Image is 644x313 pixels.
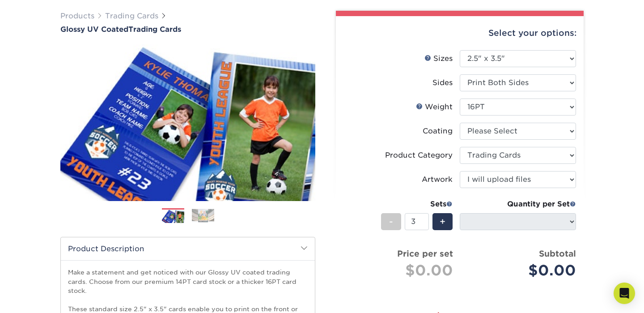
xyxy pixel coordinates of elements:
[423,126,453,137] div: Coating
[60,34,315,211] img: Glossy UV Coated 01
[2,286,76,310] iframe: Google Customer Reviews
[60,25,315,34] h1: Trading Cards
[60,25,128,34] span: Glossy UV Coated
[397,249,453,258] strong: Price per set
[162,209,184,224] img: Trading Cards 01
[422,174,453,185] div: Artwork
[385,150,453,161] div: Product Category
[350,260,453,281] div: $0.00
[466,260,576,281] div: $0.00
[60,12,94,20] a: Products
[105,12,158,20] a: Trading Cards
[416,102,453,112] div: Weight
[61,237,315,260] h2: Product Description
[460,199,576,210] div: Quantity per Set
[381,199,453,210] div: Sets
[192,209,214,223] img: Trading Cards 02
[424,53,453,64] div: Sizes
[440,215,445,228] span: +
[539,249,576,258] strong: Subtotal
[60,25,315,34] a: Glossy UV CoatedTrading Cards
[389,215,393,228] span: -
[432,77,453,88] div: Sides
[614,283,635,304] div: Open Intercom Messenger
[343,16,576,50] div: Select your options:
